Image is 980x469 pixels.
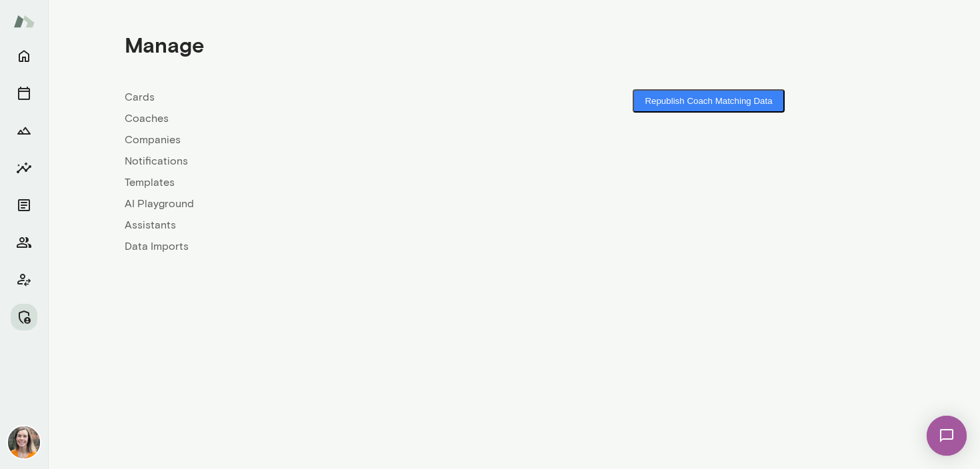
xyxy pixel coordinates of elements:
[11,117,37,144] button: Growth Plan
[125,89,514,105] a: Cards
[8,426,40,458] img: Carrie Kelly
[125,196,514,212] a: AI Playground
[11,229,37,256] button: Members
[125,132,514,148] a: Companies
[125,175,514,191] a: Templates
[11,80,37,107] button: Sessions
[125,153,514,169] a: Notifications
[125,238,514,254] a: Data Imports
[11,192,37,219] button: Documents
[11,266,37,293] button: Client app
[11,43,37,69] button: Home
[13,9,35,34] img: Mento
[125,217,514,233] a: Assistants
[633,89,784,113] button: Republish Coach Matching Data
[125,111,514,127] a: Coaches
[125,32,204,57] h4: Manage
[11,304,37,330] button: Manage
[11,155,37,181] button: Insights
